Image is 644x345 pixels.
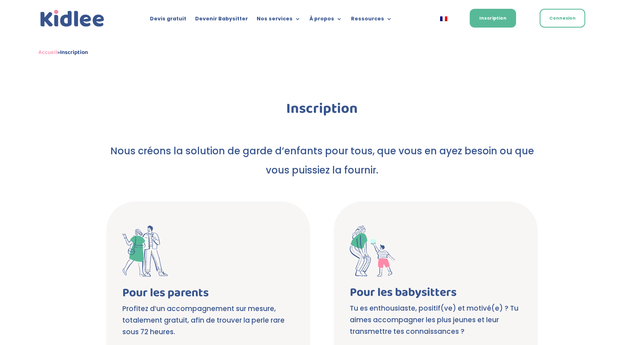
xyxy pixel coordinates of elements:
[38,8,106,29] img: logo_kidlee_bleu
[38,48,88,57] span: »
[106,102,538,120] h1: Inscription
[106,142,538,180] p: Nous créons la solution de garde d’enfants pour tous, que vous en ayez besoin ou que vous puissie...
[309,16,342,25] a: À propos
[195,16,248,25] a: Devenir Babysitter
[122,225,168,277] img: parents
[122,303,294,338] p: Profitez d’un accompagnement sur mesure, totalement gratuit, afin de trouver la perle rare sous 7...
[350,225,395,277] img: babysitter
[38,8,106,29] a: Kidlee Logo
[38,48,57,57] a: Accueil
[440,16,447,21] img: Français
[257,16,301,25] a: Nos services
[350,287,522,303] h2: Pour les babysitters
[351,16,392,25] a: Ressources
[150,16,186,25] a: Devis gratuit
[350,303,522,337] p: Tu es enthousiaste, positif(ve) et motivé(e) ? Tu aimes accompagner les plus jeunes et leur trans...
[122,287,294,303] h2: Pour les parents
[470,9,516,28] a: Inscription
[540,9,585,28] a: Connexion
[60,48,88,57] strong: Inscription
